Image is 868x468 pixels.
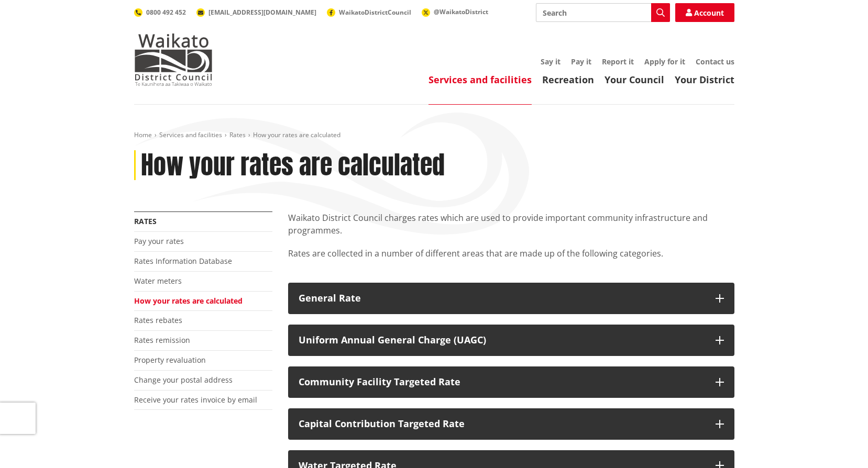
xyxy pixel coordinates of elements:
a: Rates [229,130,246,139]
a: Pay your rates [134,236,184,246]
a: Rates Information Database [134,256,232,266]
a: Report it [602,57,634,66]
a: WaikatoDistrictCouncil [327,8,411,17]
a: Receive your rates invoice by email [134,395,257,405]
a: @WaikatoDistrict [422,7,488,16]
span: How your rates are calculated [253,130,340,139]
span: WaikatoDistrictCouncil [339,8,411,17]
a: Home [134,130,152,139]
h1: How your rates are calculated [141,150,445,181]
span: [EMAIL_ADDRESS][DOMAIN_NAME] [208,8,316,17]
a: Recreation [542,73,594,86]
a: Pay it [571,57,591,66]
button: Community Facility Targeted Rate [288,366,734,398]
a: Change your postal address [134,375,233,385]
img: Waikato District Council - Te Kaunihera aa Takiwaa o Waikato [134,34,213,86]
a: Contact us [696,57,734,66]
p: Rates are collected in a number of different areas that are made up of the following categories. [288,247,734,272]
button: Capital Contribution Targeted Rate [288,408,734,440]
a: Property revaluation [134,355,206,365]
a: Rates remission [134,335,190,345]
button: Uniform Annual General Charge (UAGC) [288,325,734,356]
a: Say it [541,57,561,66]
a: Your District [675,73,734,86]
button: General Rate [288,283,734,314]
a: 0800 492 452 [134,8,186,17]
a: Rates [134,216,157,226]
a: Your Council [605,73,664,86]
a: [EMAIL_ADDRESS][DOMAIN_NAME] [196,8,316,17]
a: Account [675,3,734,22]
div: General Rate [299,293,705,304]
input: Search input [536,3,670,22]
nav: breadcrumb [134,131,734,140]
a: Services and facilities [159,130,222,139]
a: Services and facilities [428,73,532,86]
div: Uniform Annual General Charge (UAGC) [299,335,705,346]
a: Rates rebates [134,315,182,325]
a: Water meters [134,276,182,286]
a: Apply for it [644,57,685,66]
a: How your rates are calculated [134,296,243,306]
span: 0800 492 452 [146,8,186,17]
div: Capital Contribution Targeted Rate [299,419,705,429]
div: Community Facility Targeted Rate [299,377,705,387]
span: @WaikatoDistrict [434,7,488,16]
p: Waikato District Council charges rates which are used to provide important community infrastructu... [288,211,734,237]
